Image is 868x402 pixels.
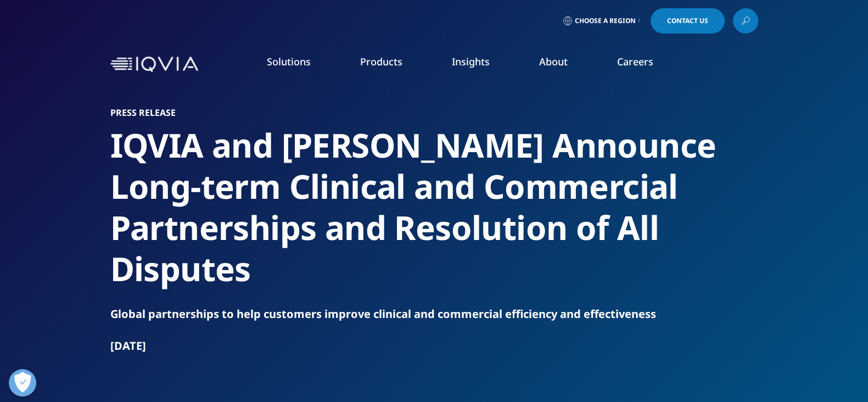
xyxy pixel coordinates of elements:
span: Choose a Region [575,16,636,25]
div: [DATE] [110,338,758,354]
a: Contact Us [651,8,725,33]
nav: Primary [203,38,758,90]
a: Insights [452,55,490,68]
a: Solutions [267,55,311,68]
h2: IQVIA and [PERSON_NAME] Announce Long-term Clinical and Commercial Partnerships and Resolution of... [110,125,758,289]
button: Open Preferences [9,369,36,397]
span: Contact Us [667,18,708,24]
a: Products [360,55,402,68]
div: Global partnerships to help customers improve clinical and commercial efficiency and effectiveness [110,306,758,322]
img: IQVIA Healthcare Information Technology and Pharma Clinical Research Company [110,57,198,72]
a: Careers [617,55,653,68]
a: About [539,55,568,68]
h1: Press Release [110,107,758,118]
